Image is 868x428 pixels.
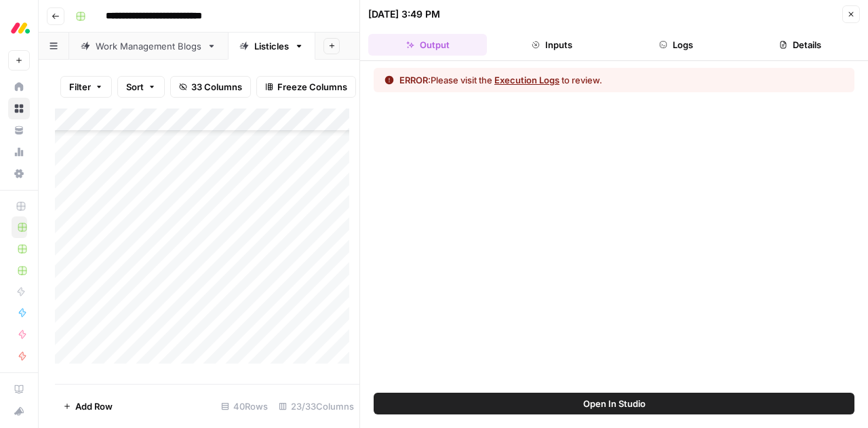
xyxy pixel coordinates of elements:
[617,34,736,56] button: Logs
[8,98,30,119] a: Browse
[191,80,242,94] span: 33 Columns
[8,76,30,98] a: Home
[69,80,91,94] span: Filter
[8,141,30,163] a: Usage
[117,76,165,98] button: Sort
[741,34,860,56] button: Details
[368,7,440,21] div: [DATE] 3:49 PM
[494,73,559,87] button: Execution Logs
[583,397,646,410] span: Open In Studio
[399,75,431,85] span: ERROR:
[96,39,201,53] div: Work Management Blogs
[126,80,144,94] span: Sort
[60,76,112,98] button: Filter
[374,393,854,414] button: Open In Studio
[170,76,251,98] button: 33 Columns
[399,73,602,87] div: Please visit the to review.
[69,33,228,60] a: Work Management Blogs
[8,119,30,141] a: Your Data
[368,34,487,56] button: Output
[8,378,30,400] a: AirOps Academy
[8,11,30,45] button: Workspace: Monday.com
[8,163,30,184] a: Settings
[9,401,29,421] div: What's new?
[8,16,33,40] img: Monday.com Logo
[492,34,611,56] button: Inputs
[256,76,356,98] button: Freeze Columns
[216,395,273,417] div: 40 Rows
[55,395,121,417] button: Add Row
[273,395,359,417] div: 23/33 Columns
[8,400,30,422] button: What's new?
[254,39,289,53] div: Listicles
[75,400,113,413] span: Add Row
[228,33,315,60] a: Listicles
[277,80,347,94] span: Freeze Columns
